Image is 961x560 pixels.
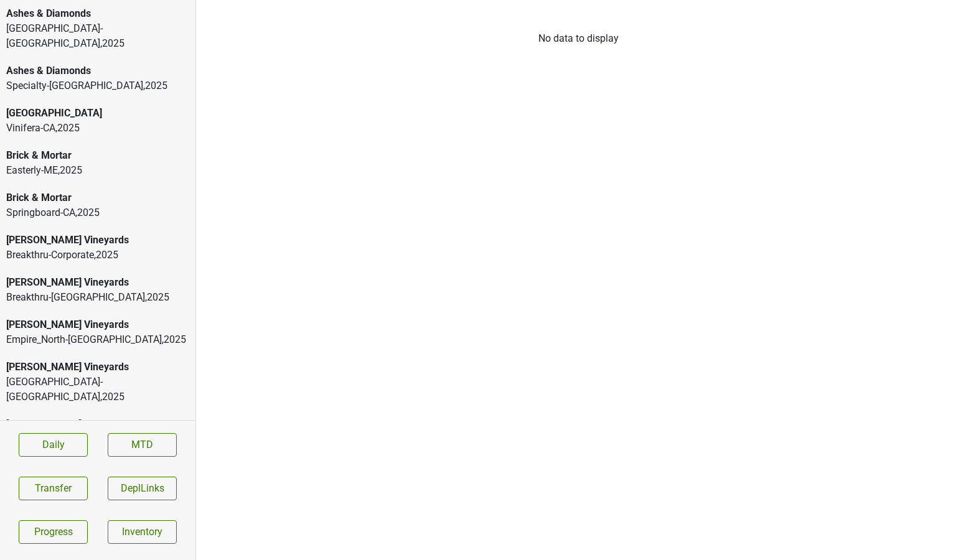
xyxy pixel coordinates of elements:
div: [PERSON_NAME] Vineyards [6,275,189,290]
div: [GEOGRAPHIC_DATA]-[GEOGRAPHIC_DATA] , 2025 [6,375,189,404]
div: Brick & Mortar [6,190,189,205]
div: [PERSON_NAME] Cellars [6,417,189,432]
a: Progress [19,520,88,544]
div: Springboard-CA , 2025 [6,205,189,220]
div: [PERSON_NAME] Vineyards [6,233,189,248]
button: Transfer [19,477,88,500]
div: Empire_North-[GEOGRAPHIC_DATA] , 2025 [6,332,189,347]
div: Brick & Mortar [6,148,189,163]
div: [PERSON_NAME] Vineyards [6,360,189,375]
div: Ashes & Diamonds [6,6,189,21]
button: DeplLinks [108,477,177,500]
div: [GEOGRAPHIC_DATA] [6,106,189,121]
a: Daily [19,433,88,457]
div: [PERSON_NAME] Vineyards [6,317,189,332]
div: Vinifera-CA , 2025 [6,121,189,136]
div: Specialty-[GEOGRAPHIC_DATA] , 2025 [6,78,189,93]
div: Breakthru-Corporate , 2025 [6,248,189,263]
a: MTD [108,433,177,457]
div: Breakthru-[GEOGRAPHIC_DATA] , 2025 [6,290,189,305]
div: [GEOGRAPHIC_DATA]-[GEOGRAPHIC_DATA] , 2025 [6,21,189,51]
a: Inventory [108,520,177,544]
div: No data to display [196,31,961,46]
div: Easterly-ME , 2025 [6,163,189,178]
div: Ashes & Diamonds [6,63,189,78]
